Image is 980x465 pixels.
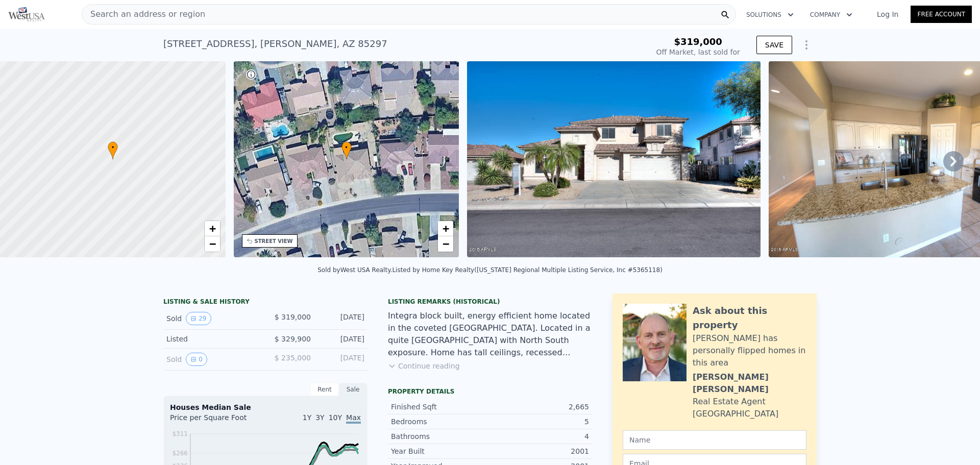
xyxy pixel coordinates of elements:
div: Sold [166,353,257,366]
div: Bedrooms [391,417,490,427]
input: Name [623,430,806,450]
div: STREET VIEW [255,237,293,245]
span: $ 235,000 [275,354,311,362]
div: Listed by Home Key Realty ([US_STATE] Regional Multiple Listing Service, Inc #5365118) [392,266,662,274]
div: [GEOGRAPHIC_DATA] [693,408,778,420]
div: [PERSON_NAME] has personally flipped homes in this area [693,332,806,369]
div: • [108,141,118,159]
span: • [341,143,352,152]
a: Free Account [911,6,972,23]
div: Integra block built, energy efficient home located in the coveted [GEOGRAPHIC_DATA]. Located in a... [388,310,592,359]
div: 2001 [490,446,589,456]
span: $ 329,900 [275,335,311,343]
button: Show Options [796,35,817,55]
a: Zoom out [205,236,220,252]
span: • [108,143,118,152]
div: [PERSON_NAME] [PERSON_NAME] [693,371,806,396]
span: $ 319,000 [275,313,311,321]
span: 10Y [329,413,342,422]
div: • [341,141,352,159]
div: Listed [166,334,257,344]
div: 4 [490,431,589,442]
div: [DATE] [319,312,364,325]
tspan: $266 [172,450,188,457]
button: View historical data [186,312,211,325]
button: Continue reading [388,361,460,371]
span: Max [346,413,361,424]
a: Zoom in [205,221,220,236]
button: SAVE [756,36,792,54]
div: Price per Square Foot [170,412,265,429]
div: Off Market, last sold for [656,47,740,57]
span: 1Y [303,413,311,422]
div: [STREET_ADDRESS] , [PERSON_NAME] , AZ 85297 [163,37,387,51]
div: Rent [310,383,339,396]
div: Finished Sqft [391,402,490,412]
tspan: $311 [172,430,188,437]
span: + [443,222,449,235]
div: LISTING & SALE HISTORY [163,298,367,308]
div: 5 [490,417,589,427]
img: Pellego [8,7,45,21]
div: Real Estate Agent [693,396,766,408]
span: Search an address or region [82,8,205,20]
div: Year Built [391,446,490,456]
div: Sold by West USA Realty . [317,266,392,274]
span: + [209,222,215,235]
button: Company [802,6,861,24]
span: − [443,237,449,250]
div: [DATE] [319,334,364,344]
div: [DATE] [319,353,364,366]
span: $319,000 [674,36,722,47]
button: View historical data [186,353,207,366]
span: 3Y [315,413,324,422]
div: Ask about this property [693,304,806,332]
div: Bathrooms [391,431,490,442]
a: Zoom in [438,221,453,236]
a: Zoom out [438,236,453,252]
div: Houses Median Sale [170,402,361,412]
div: Listing Remarks (Historical) [388,298,592,306]
div: 2,665 [490,402,589,412]
div: Property details [388,387,592,396]
div: Sale [339,383,367,396]
span: − [209,237,215,250]
div: Sold [166,312,257,325]
button: Solutions [738,6,802,24]
a: Log In [865,9,911,19]
img: Sale: 14724589 Parcel: 8877055 [467,61,761,257]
